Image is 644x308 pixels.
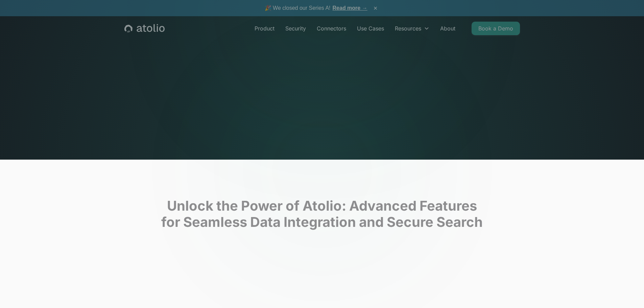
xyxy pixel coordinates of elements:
[472,22,520,35] a: Book a Demo
[333,5,367,11] a: Read more →
[265,4,367,12] span: 🎉 We closed our Series A!
[395,24,421,32] div: Resources
[435,22,461,35] a: About
[106,198,539,230] h2: Unlock the Power of Atolio: Advanced Features for Seamless Data Integration and Secure Search
[372,4,380,12] button: ×
[311,22,352,35] a: Connectors
[352,22,389,35] a: Use Cases
[389,22,435,35] div: Resources
[124,24,165,33] a: home
[280,22,311,35] a: Security
[249,22,280,35] a: Product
